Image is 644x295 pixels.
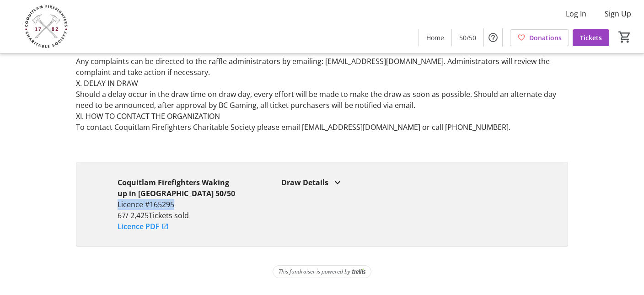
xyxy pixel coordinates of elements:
p: X. DELAY IN DRAW [76,78,568,89]
span: This fundraiser is powered by [279,268,350,276]
button: Sign Up [597,6,639,21]
span: Home [426,33,444,43]
a: Licence PDF [118,221,169,232]
a: Tickets [573,29,609,46]
span: Tickets [580,33,602,43]
a: 50/50 [452,29,483,46]
span: Log In [566,8,586,19]
p: 67 / 2,425 Tickets sold [118,210,241,221]
div: Draw Details [281,177,527,188]
span: Sign Up [605,8,631,19]
p: Licence #165295 [118,199,241,210]
a: Donations [510,29,569,46]
strong: Coquitlam Firefighters Waking up in [GEOGRAPHIC_DATA] 50/50 [118,177,235,198]
img: Coquitlam Firefighters Charitable Society's Logo [5,4,87,49]
p: Any complaints can be directed to the raffle administrators by emailing: [EMAIL_ADDRESS][DOMAIN_N... [76,56,568,78]
img: Trellis Logo [352,268,365,275]
button: Cart [617,29,633,45]
p: XI. HOW TO CONTACT THE ORGANIZATION [76,111,568,122]
button: Log In [558,6,594,21]
button: Help [484,28,502,47]
p: Should a delay occur in the draw time on draw day, every effort will be made to make the draw as ... [76,89,568,111]
span: Donations [529,33,562,43]
a: Home [419,29,451,46]
span: 50/50 [459,33,476,43]
p: To contact Coquitlam Firefighters Charitable Society please email [EMAIL_ADDRESS][DOMAIN_NAME] or... [76,122,568,133]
